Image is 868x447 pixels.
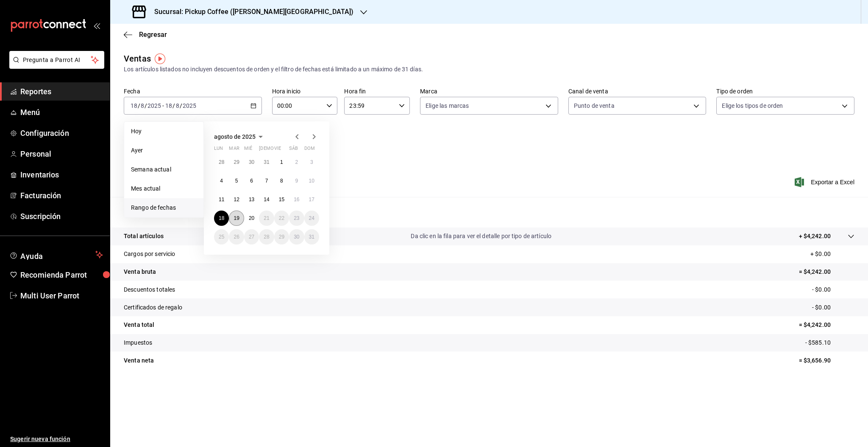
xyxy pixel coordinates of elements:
span: Reportes [20,86,103,97]
input: ---- [147,102,161,109]
button: 31 de julio de 2025 [259,155,274,170]
p: Descuentos totales [124,285,175,294]
span: - [162,102,164,109]
input: ---- [182,102,197,109]
button: 13 de agosto de 2025 [244,192,259,207]
button: 4 de agosto de 2025 [214,173,229,188]
input: -- [140,102,145,109]
p: + $0.00 [810,250,854,259]
span: Elige los tipos de orden [722,101,783,110]
abbr: 17 de agosto de 2025 [309,197,314,202]
button: 27 de agosto de 2025 [244,229,259,245]
abbr: 7 de agosto de 2025 [265,178,268,184]
input: -- [130,102,138,109]
span: Inventarios [20,169,103,180]
span: / [172,102,175,109]
button: 29 de julio de 2025 [229,155,244,170]
button: 29 de agosto de 2025 [274,229,289,245]
button: Exportar a Excel [796,177,854,187]
abbr: 21 de agosto de 2025 [264,215,269,221]
p: - $0.00 [812,303,854,312]
abbr: 5 de agosto de 2025 [235,178,238,184]
button: 5 de agosto de 2025 [229,173,244,188]
abbr: 18 de agosto de 2025 [219,215,224,221]
span: Elige las marcas [426,101,469,110]
button: 19 de agosto de 2025 [229,211,244,226]
abbr: sábado [289,146,298,155]
abbr: 1 de agosto de 2025 [280,159,283,165]
span: Rango de fechas [131,203,197,212]
p: Certificados de regalo [124,303,182,312]
abbr: 13 de agosto de 2025 [249,197,254,202]
p: Da clic en la fila para ver el detalle por tipo de artículo [411,232,551,241]
span: Configuración [20,127,103,139]
button: 28 de julio de 2025 [214,155,229,170]
span: Regresar [139,31,167,39]
abbr: 14 de agosto de 2025 [264,197,269,202]
span: agosto de 2025 [214,133,256,140]
p: = $4,242.00 [799,320,854,329]
p: Cargos por servicio [124,250,175,259]
p: Venta bruta [124,267,156,276]
button: Pregunta a Parrot AI [9,51,104,69]
span: / [180,102,182,109]
button: 7 de agosto de 2025 [259,173,274,188]
button: 22 de agosto de 2025 [274,211,289,226]
p: Venta total [124,320,154,329]
abbr: 9 de agosto de 2025 [295,178,298,184]
abbr: 31 de julio de 2025 [264,159,269,165]
button: 17 de agosto de 2025 [304,192,319,207]
button: 21 de agosto de 2025 [259,211,274,226]
button: 8 de agosto de 2025 [274,173,289,188]
button: 1 de agosto de 2025 [274,155,289,170]
a: Pregunta a Parrot AI [6,62,104,70]
span: / [145,102,147,109]
input: -- [165,102,172,109]
p: - $0.00 [812,285,854,294]
span: Hoy [131,127,197,136]
div: Ventas [124,52,151,65]
span: Suscripción [20,211,103,222]
abbr: 29 de agosto de 2025 [279,234,284,240]
button: agosto de 2025 [214,132,266,142]
button: 16 de agosto de 2025 [289,192,304,207]
p: = $3,656.90 [799,356,854,365]
button: 18 de agosto de 2025 [214,211,229,226]
abbr: 3 de agosto de 2025 [310,159,313,165]
button: 2 de agosto de 2025 [289,155,304,170]
span: Personal [20,148,103,160]
span: Punto de venta [574,101,615,110]
span: Mes actual [131,184,197,193]
button: 11 de agosto de 2025 [214,192,229,207]
span: Menú [20,107,103,118]
abbr: 23 de agosto de 2025 [294,215,299,221]
p: Impuestos [124,338,152,347]
abbr: 24 de agosto de 2025 [309,215,314,221]
abbr: 11 de agosto de 2025 [219,197,224,202]
img: Tooltip marker [155,53,165,64]
abbr: 30 de agosto de 2025 [294,234,299,240]
abbr: 20 de agosto de 2025 [249,215,254,221]
abbr: 28 de agosto de 2025 [264,234,269,240]
span: Recomienda Parrot [20,269,103,281]
label: Marca [420,88,558,94]
p: + $4,242.00 [799,232,831,241]
abbr: 16 de agosto de 2025 [294,197,299,202]
p: Venta neta [124,356,154,365]
button: 12 de agosto de 2025 [229,192,244,207]
abbr: 31 de agosto de 2025 [309,234,314,240]
span: Facturación [20,190,103,201]
button: 23 de agosto de 2025 [289,211,304,226]
button: 24 de agosto de 2025 [304,211,319,226]
p: - $585.10 [805,338,854,347]
span: Sugerir nueva función [10,435,103,444]
abbr: 19 de agosto de 2025 [234,215,239,221]
abbr: viernes [274,146,281,155]
span: Ayer [131,146,197,155]
h3: Sucursal: Pickup Coffee ([PERSON_NAME][GEOGRAPHIC_DATA]) [147,7,353,17]
abbr: 2 de agosto de 2025 [295,159,298,165]
abbr: 25 de agosto de 2025 [219,234,224,240]
abbr: 10 de agosto de 2025 [309,178,314,184]
abbr: 29 de julio de 2025 [234,159,239,165]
